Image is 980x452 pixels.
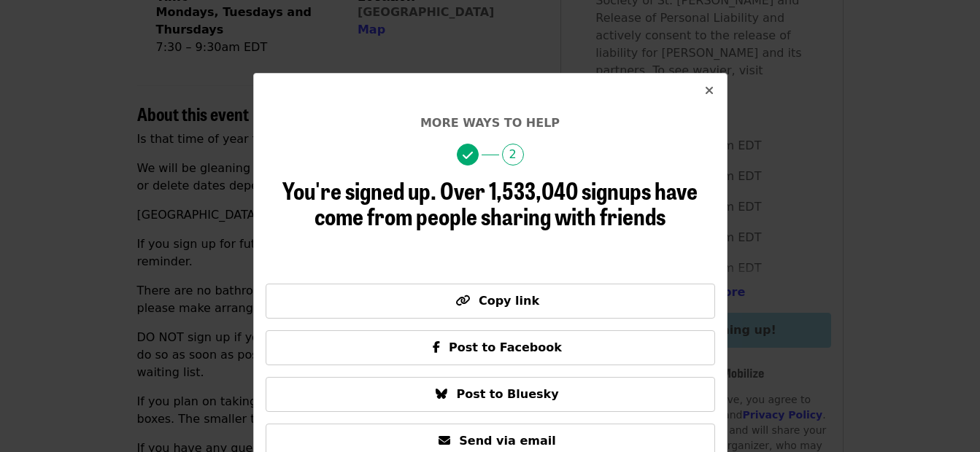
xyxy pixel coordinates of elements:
button: Post to Facebook [266,330,715,365]
i: bluesky icon [436,387,447,401]
i: envelope icon [439,434,450,448]
i: times icon [705,84,714,98]
i: facebook-f icon [433,340,440,354]
i: link icon [455,294,470,308]
span: More ways to help [420,116,560,130]
button: Close [692,74,727,109]
span: Copy link [479,294,539,308]
button: Copy link [266,284,715,319]
i: check icon [463,149,473,163]
button: Post to Bluesky [266,377,715,412]
span: Post to Bluesky [456,387,558,401]
span: Send via email [459,434,555,448]
span: Over 1,533,040 signups have come from people sharing with friends [315,173,698,233]
span: Post to Facebook [449,340,562,354]
span: You're signed up. [282,173,436,207]
span: 2 [502,144,524,165]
